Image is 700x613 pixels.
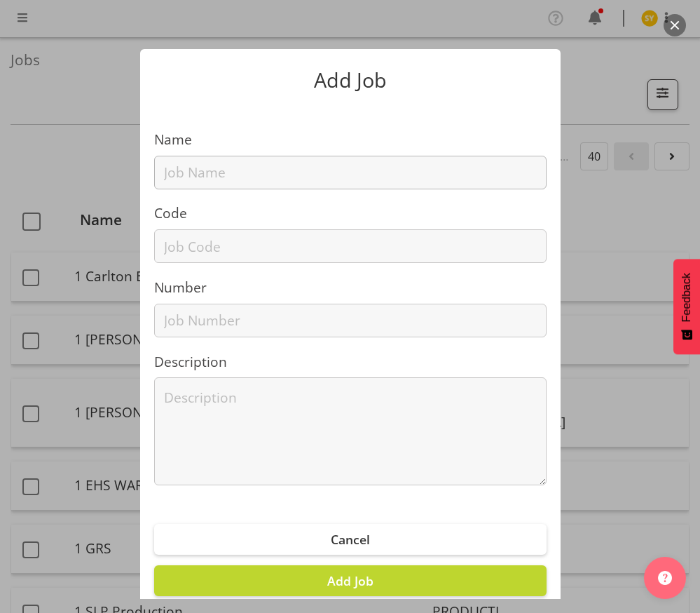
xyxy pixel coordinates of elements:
button: Feedback - Show survey [673,259,700,354]
img: help-xxl-2.png [658,571,672,585]
label: Code [154,203,547,224]
label: Number [154,278,547,298]
input: Job Number [154,304,547,337]
span: Feedback [680,273,693,322]
p: Add Job [154,70,547,90]
label: Description [154,352,547,372]
button: Cancel [154,524,547,555]
span: Cancel [331,531,370,548]
label: Name [154,130,547,150]
input: Job Code [154,229,547,263]
span: Add Job [327,572,373,589]
button: Add Job [154,565,547,596]
input: Job Name [154,156,547,189]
